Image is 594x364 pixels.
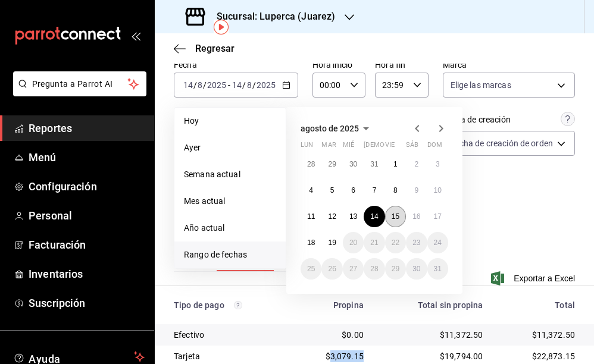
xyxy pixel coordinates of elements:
[29,237,145,253] span: Facturación
[427,206,448,227] button: 17 de agosto de 2025
[307,239,315,247] abbr: 18 de agosto de 2025
[174,300,283,310] div: Tipo de pago
[412,265,420,273] abbr: 30 de agosto de 2025
[183,80,193,90] input: --
[364,141,434,153] abbr: jueves
[197,80,203,90] input: --
[406,206,427,227] button: 16 de agosto de 2025
[370,212,378,221] abbr: 14 de agosto de 2025
[385,180,406,201] button: 8 de agosto de 2025
[385,258,406,280] button: 29 de agosto de 2025
[412,239,420,247] abbr: 23 de agosto de 2025
[184,195,276,208] span: Mes actual
[302,329,364,341] div: $0.00
[321,141,336,153] abbr: martes
[301,258,321,280] button: 25 de agosto de 2025
[349,160,357,168] abbr: 30 de julio de 2025
[29,178,145,194] span: Configuración
[8,86,146,99] a: Pregunta a Parrot AI
[443,61,575,69] label: Marca
[349,265,357,273] abbr: 27 de agosto de 2025
[321,258,342,280] button: 26 de agosto de 2025
[351,186,355,194] abbr: 6 de agosto de 2025
[427,180,448,201] button: 10 de agosto de 2025
[451,79,511,91] span: Elige las marcas
[174,350,283,362] div: Tarjeta
[343,180,364,201] button: 6 de agosto de 2025
[214,20,229,34] img: Tooltip marker
[343,153,364,175] button: 30 de julio de 2025
[302,300,364,310] div: Propina
[193,80,197,90] span: /
[301,121,373,136] button: agosto de 2025
[301,124,359,133] span: agosto de 2025
[406,258,427,280] button: 30 de agosto de 2025
[301,180,321,201] button: 4 de agosto de 2025
[383,350,483,362] div: $19,794.00
[427,258,448,280] button: 31 de agosto de 2025
[301,232,321,253] button: 18 de agosto de 2025
[343,258,364,280] button: 27 de agosto de 2025
[207,10,335,24] h3: Sucursal: Luperca (Juarez)
[29,208,145,224] span: Personal
[174,329,283,341] div: Efectivo
[375,61,428,69] label: Hora fin
[370,160,378,168] abbr: 31 de julio de 2025
[406,180,427,201] button: 9 de agosto de 2025
[184,115,276,127] span: Hoy
[383,300,483,310] div: Total sin propina
[385,153,406,175] button: 1 de agosto de 2025
[392,212,399,221] abbr: 15 de agosto de 2025
[302,350,364,362] div: $3,079.15
[427,153,448,175] button: 3 de agosto de 2025
[349,212,357,221] abbr: 13 de agosto de 2025
[393,160,398,168] abbr: 1 de agosto de 2025
[174,43,235,54] button: Regresar
[29,149,145,165] span: Menú
[207,80,227,90] input: ----
[434,212,442,221] abbr: 17 de agosto de 2025
[434,186,442,194] abbr: 10 de agosto de 2025
[321,206,342,227] button: 12 de agosto de 2025
[242,80,246,90] span: /
[301,141,313,153] abbr: lunes
[406,141,418,153] abbr: sábado
[364,153,384,175] button: 31 de julio de 2025
[328,212,336,221] abbr: 12 de agosto de 2025
[427,232,448,253] button: 24 de agosto de 2025
[328,160,336,168] abbr: 29 de julio de 2025
[436,160,440,168] abbr: 3 de agosto de 2025
[370,265,378,273] abbr: 28 de agosto de 2025
[228,80,230,90] span: -
[502,350,575,362] div: $22,873.15
[343,232,364,253] button: 20 de agosto de 2025
[385,206,406,227] button: 15 de agosto de 2025
[29,295,145,311] span: Suscripción
[29,266,145,282] span: Inventarios
[349,239,357,247] abbr: 20 de agosto de 2025
[414,160,418,168] abbr: 2 de agosto de 2025
[392,239,399,247] abbr: 22 de agosto de 2025
[131,31,140,40] button: open_drawer_menu
[13,71,146,96] button: Pregunta a Parrot AI
[32,78,128,90] span: Pregunta a Parrot AI
[330,186,334,194] abbr: 5 de agosto de 2025
[195,43,235,54] span: Regresar
[174,61,298,69] label: Fecha
[414,186,418,194] abbr: 9 de agosto de 2025
[406,232,427,253] button: 23 de agosto de 2025
[328,265,336,273] abbr: 26 de agosto de 2025
[309,186,313,194] abbr: 4 de agosto de 2025
[256,80,276,90] input: ----
[385,232,406,253] button: 22 de agosto de 2025
[252,80,256,90] span: /
[364,232,384,253] button: 21 de agosto de 2025
[370,239,378,247] abbr: 21 de agosto de 2025
[451,137,553,149] span: Fecha de creación de orden
[184,249,276,261] span: Rango de fechas
[301,153,321,175] button: 28 de julio de 2025
[502,329,575,341] div: $11,372.50
[321,153,342,175] button: 29 de julio de 2025
[203,80,207,90] span: /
